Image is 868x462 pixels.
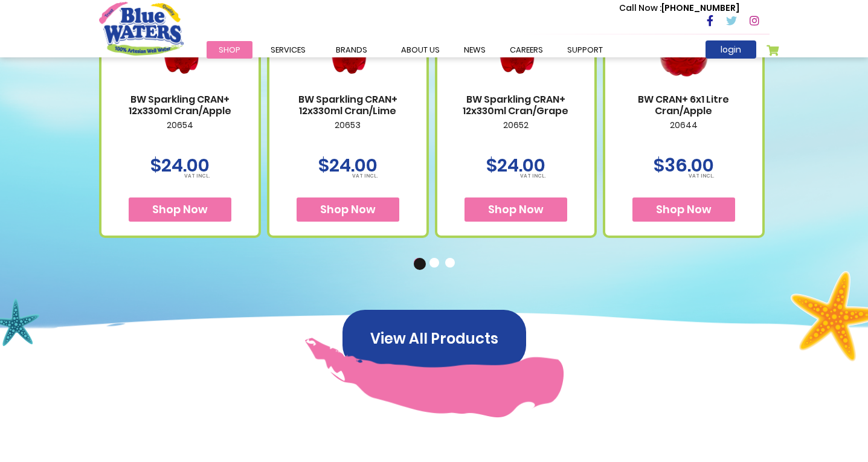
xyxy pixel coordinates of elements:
[152,202,208,217] span: Shop Now
[654,152,714,178] span: $36.00
[297,197,399,222] button: Shop Now
[445,258,457,270] button: 3 of 3
[320,202,376,217] span: Shop Now
[271,44,306,56] span: Services
[219,44,240,56] span: Shop
[632,197,735,222] button: Shop Now
[281,120,414,146] p: 20653
[619,2,739,14] p: [PHONE_NUMBER]
[486,152,545,178] span: $24.00
[706,40,756,59] a: login
[150,152,210,178] span: $24.00
[414,258,426,270] button: 1 of 3
[99,2,184,55] a: store logo
[617,120,750,146] p: 20644
[656,202,712,217] span: Shop Now
[389,41,452,59] a: about us
[465,197,567,222] button: Shop Now
[342,331,526,345] a: View All Products
[449,120,582,146] p: 20652
[429,258,442,270] button: 2 of 3
[619,2,661,14] span: Call Now :
[555,41,615,59] a: support
[449,94,582,117] a: BW Sparkling CRAN+ 12x330ml Cran/Grape
[281,94,414,117] a: BW Sparkling CRAN+ 12x330ml Cran/Lime
[129,197,231,222] button: Shop Now
[114,120,246,146] p: 20654
[318,152,378,178] span: $24.00
[336,44,367,56] span: Brands
[498,41,555,59] a: careers
[114,94,246,117] a: BW Sparkling CRAN+ 12x330ml Cran/Apple
[488,202,544,217] span: Shop Now
[452,41,498,59] a: News
[617,94,750,117] a: BW CRAN+ 6x1 Litre Cran/Apple
[342,310,526,368] button: View All Products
